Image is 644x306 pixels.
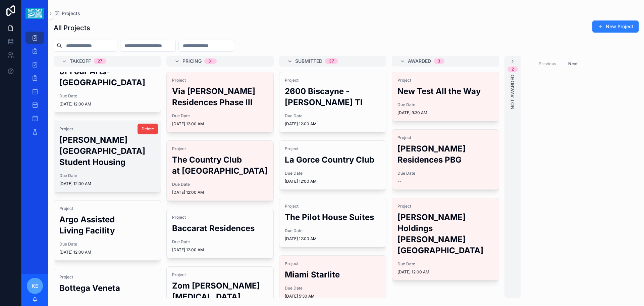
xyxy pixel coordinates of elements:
span: Due Date [172,113,268,119]
a: Projects [54,10,80,17]
a: ProjectThe Society of Four Arts-[GEOGRAPHIC_DATA]Due Date[DATE] 12:00 AM [54,41,161,113]
span: Project [172,272,268,277]
span: [DATE] 12:00 AM [172,121,268,127]
h2: Bottega Veneta [59,282,155,294]
h2: Via [PERSON_NAME] Residences Phase lll [172,86,268,108]
span: -- [397,179,401,184]
h2: Argo Assisted Living Facility [59,214,155,236]
span: Pricing [182,58,202,64]
span: Due Date [172,182,268,187]
a: Project[PERSON_NAME][GEOGRAPHIC_DATA] Student HousingDue Date[DATE] 12:00 AMDelete [54,121,161,192]
span: Project [397,135,493,140]
span: Project [285,146,381,151]
a: ProjectBaccarat ResidencesDue Date[DATE] 12:00 AM [166,209,274,258]
a: ProjectThe Country Club at [GEOGRAPHIC_DATA]Due Date[DATE] 12:00 AM [166,140,274,201]
div: 37 [329,58,334,64]
span: Delete [142,126,154,132]
span: [DATE] 12:00 AM [397,269,493,275]
span: Takeoff [70,58,91,64]
a: ProjectArgo Assisted Living FacilityDue Date[DATE] 12:00 AM [54,200,161,261]
a: Project[PERSON_NAME] Holdings [PERSON_NAME][GEOGRAPHIC_DATA]Due Date[DATE] 12:00 AM [392,198,499,280]
span: Project [397,78,493,83]
span: Project [285,78,381,83]
span: [DATE] 12:00 AM [285,236,381,242]
span: Project [285,261,381,266]
span: [DATE] 12:00 AM [172,190,268,195]
span: Project [172,215,268,220]
h2: 2600 Biscayne - [PERSON_NAME] TI [285,86,381,108]
span: Project [285,204,381,209]
a: ProjectLa Gorce Country ClubDue Date[DATE] 12:00 AM [279,140,386,190]
span: KE [32,282,39,290]
button: Next [563,58,582,69]
span: [DATE] 12:00 AM [59,181,155,186]
span: [DATE] 12:00 AM [59,101,155,107]
span: Due Date [285,228,381,233]
span: Submitted [295,58,322,64]
div: 3 [438,58,440,64]
span: Not Awarded [509,75,516,110]
span: Due Date [59,173,155,178]
h2: [PERSON_NAME][GEOGRAPHIC_DATA] Student Housing [59,134,155,168]
a: ProjectVia [PERSON_NAME] Residences Phase lllDue Date[DATE] 12:00 AM [166,72,274,132]
span: Due Date [59,93,155,99]
button: New Project [592,20,639,33]
div: scrollable content [21,27,48,146]
span: [DATE] 12:00 AM [59,250,155,255]
span: [DATE] 9:30 AM [397,110,493,116]
span: [DATE] 12:00 AM [172,247,268,253]
span: Project [397,204,493,209]
span: [DATE] 5:30 AM [285,294,381,299]
span: Project [172,78,268,83]
a: Project[PERSON_NAME] Residences PBGDue Date-- [392,129,499,190]
span: Due Date [397,171,493,176]
h2: The Pilot House Suites [285,212,381,223]
span: Project [172,146,268,151]
a: Project2600 Biscayne - [PERSON_NAME] TIDue Date[DATE] 12:00 AM [279,72,386,132]
span: Due Date [285,286,381,291]
h2: [PERSON_NAME] Residences PBG [397,143,493,165]
h2: The Country Club at [GEOGRAPHIC_DATA] [172,154,268,176]
span: [DATE] 12:00 AM [285,179,381,184]
span: [DATE] 12:00 AM [285,121,381,127]
img: App logo [25,8,44,19]
span: Project [59,206,155,211]
span: Awarded [408,58,431,64]
h2: New Test All the Way [397,86,493,97]
div: 31 [208,58,213,64]
a: ProjectThe Pilot House SuitesDue Date[DATE] 12:00 AM [279,198,386,247]
span: Due Date [397,261,493,267]
span: Due Date [59,242,155,247]
span: Project [59,274,155,280]
a: ProjectNew Test All the WayDue Date[DATE] 9:30 AM [392,72,499,121]
h2: [PERSON_NAME] Holdings [PERSON_NAME][GEOGRAPHIC_DATA] [397,212,493,256]
h2: Baccarat Residences [172,223,268,234]
button: Delete [138,124,158,134]
span: Due Date [172,239,268,245]
h1: All Projects [54,23,90,33]
h2: Miami Starlite [285,269,381,280]
span: Due Date [397,102,493,107]
h2: La Gorce Country Club [285,154,381,165]
div: 27 [98,58,102,64]
span: Projects [62,10,80,17]
span: Due Date [285,171,381,176]
span: Due Date [285,113,381,119]
h2: Zom [PERSON_NAME][MEDICAL_DATA] [172,280,268,302]
span: Project [59,126,155,132]
a: ProjectMiami StarliteDue Date[DATE] 5:30 AM [279,255,386,305]
div: 2 [512,67,514,72]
